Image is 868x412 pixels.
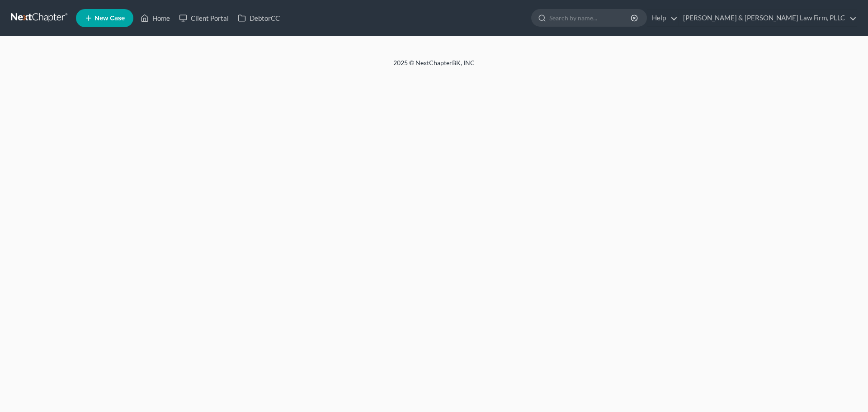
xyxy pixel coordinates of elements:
[136,10,175,26] a: Home
[233,10,284,26] a: DebtorCC
[549,9,632,26] input: Search by name...
[679,10,857,26] a: [PERSON_NAME] & [PERSON_NAME] Law Firm, PLLC
[176,58,692,75] div: 2025 © NextChapterBK, INC
[647,10,678,26] a: Help
[94,15,125,22] span: New Case
[175,10,233,26] a: Client Portal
